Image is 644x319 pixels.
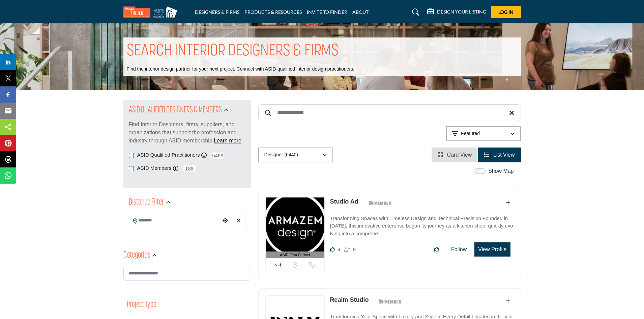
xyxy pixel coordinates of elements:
button: View Profile [474,242,510,257]
button: Follow [447,243,471,256]
button: Like listing [429,243,443,256]
a: PRODUCTS & RESOURCES [244,9,302,15]
div: Clear search location [234,214,244,228]
button: Featured [446,126,521,141]
span: List View [493,152,515,158]
span: 4 [338,246,340,252]
i: Likes [330,247,335,252]
button: Project Type [127,298,156,311]
a: Add To List [506,298,510,304]
span: 188 [182,164,197,173]
label: ASID Qualified Practitioners [137,151,200,159]
li: Card View [432,148,478,162]
p: Find Interior Designers, firms, suppliers, and organizations that support the profession and indu... [129,121,246,145]
p: Featured [461,130,480,137]
div: Followers [344,245,356,254]
div: DESIGN YOUR LISTING [427,8,486,16]
h2: Distance Filter [129,196,164,209]
a: ASID Firm Partner [266,197,325,259]
img: ASID Members Badge Icon [365,199,395,207]
li: List View [478,148,521,162]
p: Studio Ad [330,197,358,206]
a: DESIGNERS & FIRMS [195,9,239,15]
input: Search Location [129,214,220,227]
button: Designer (6440) [258,148,333,162]
img: Studio Ad [266,197,325,251]
span: Log In [498,9,514,15]
input: ASID Qualified Practitioners checkbox [129,153,134,158]
input: Search Category [123,266,251,281]
span: ASID Firm Partner [280,252,310,258]
a: ABOUT [352,9,369,15]
a: View Card [438,152,472,158]
button: Log In [491,6,521,18]
a: View List [484,152,515,158]
a: Studio Ad [330,198,358,205]
h1: SEARCH INTERIOR DESIGNERS & FIRMS [127,41,339,62]
a: Transforming Spaces with Timeless Design and Technical Precision Founded in [DATE], this innovati... [330,211,514,238]
div: Choose your current location [220,214,230,228]
a: INVITE TO FINDER [307,9,347,15]
img: Site Logo [123,6,181,18]
label: Show Map [488,167,514,175]
input: ASID Members checkbox [129,166,134,171]
a: Realm Studio [330,296,369,303]
span: Card View [447,152,472,158]
span: 9 [353,246,356,252]
h5: DESIGN YOUR LISTING [437,9,486,15]
p: Designer (6440) [264,152,298,158]
p: Find the interior design partner for your next project. Connect with ASID-qualified interior desi... [127,66,354,73]
p: Transforming Spaces with Timeless Design and Technical Precision Founded in [DATE], this innovati... [330,215,514,238]
a: Learn more [214,138,241,143]
input: Search Keyword [258,104,521,121]
label: ASID Members [137,164,172,172]
span: 5469 [210,151,225,160]
h2: Categories [123,249,150,262]
a: Search [406,7,423,18]
a: Add To List [506,200,510,206]
img: ASID Members Badge Icon [375,297,405,305]
h2: ASID QUALIFIED DESIGNERS & MEMBERS [129,104,222,116]
p: Realm Studio [330,295,369,304]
